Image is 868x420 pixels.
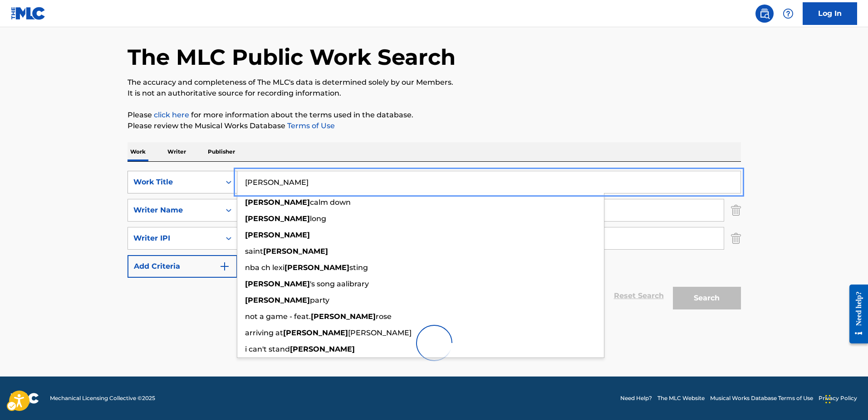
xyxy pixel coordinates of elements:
form: Search Form [128,171,741,314]
a: Log In [803,2,857,25]
span: long [310,214,326,223]
img: preloader [416,325,452,361]
img: Delete Criterion [731,227,741,250]
p: Publisher [205,142,238,161]
p: Work [128,142,148,161]
div: Writer IPI [133,233,215,244]
p: It is not an authoritative source for recording information. [128,88,741,99]
button: Add Criteria [128,255,237,278]
div: On [221,171,237,193]
strong: [PERSON_NAME] [311,312,376,321]
strong: [PERSON_NAME] [284,263,349,272]
p: Please for more information about the terms used in the database. [128,110,741,121]
strong: [PERSON_NAME] [245,296,310,304]
span: 's song aalibrary [310,280,369,288]
span: not a game - feat. [245,312,311,321]
span: saint [245,247,263,256]
h1: The MLC Public Work Search [128,43,456,71]
span: sting [349,263,368,272]
div: Chat Widget [823,377,868,420]
a: Terms of Use [285,121,335,130]
div: Drag [825,386,831,413]
a: Need Help? [620,394,652,402]
a: The MLC Website [657,394,705,402]
span: rose [376,312,392,321]
div: Writer Name [133,205,215,216]
img: search [759,8,770,19]
span: calm down [310,198,351,207]
iframe: Iframe | Resource Center [843,277,868,350]
img: 9d2ae6d4665cec9f34b9.svg [219,261,230,272]
input: Search... [237,171,740,193]
strong: [PERSON_NAME] [245,280,310,288]
img: Delete Criterion [731,199,741,222]
strong: [PERSON_NAME] [263,247,328,256]
span: party [310,296,329,304]
iframe: Hubspot Iframe [823,377,868,420]
div: On [221,199,237,221]
a: Musical Works Database Terms of Use [710,394,813,402]
p: Please review the Musical Works Database [128,121,741,131]
img: logo [11,393,39,404]
div: Work Title [133,177,215,188]
img: help [783,8,794,19]
a: Privacy Policy [819,394,857,402]
strong: [PERSON_NAME] [245,198,310,207]
span: Mechanical Licensing Collective © 2025 [50,394,155,402]
p: Writer [165,142,189,161]
p: The accuracy and completeness of The MLC's data is determined solely by our Members. [128,77,741,88]
span: nba ch lexi [245,263,284,272]
strong: [PERSON_NAME] [245,214,310,223]
img: MLC Logo [11,7,46,20]
div: On [221,227,237,249]
strong: [PERSON_NAME] [245,231,310,239]
a: click here [154,111,189,119]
